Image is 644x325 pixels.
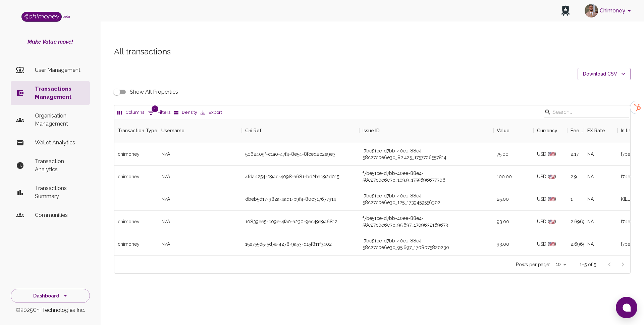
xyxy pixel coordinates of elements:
p: Organisation Management [35,112,85,128]
div: Transaction Type [114,119,158,143]
span: Show All Properties [130,88,178,96]
div: USD (🇺🇸) [534,188,567,211]
div: dbeb5d17-982a-4ad1-b9f4-80c317677914 [242,188,359,211]
div: 10 [553,260,569,269]
div: 1 [567,188,584,211]
div: USD (🇺🇸) [534,143,567,166]
p: Communities [35,211,85,219]
div: Search [544,107,629,119]
div: NA [584,188,618,211]
span: N/A [161,218,170,225]
span: beta [62,14,70,18]
p: Wallet Analytics [35,139,85,147]
div: chimoney [114,233,158,256]
p: User Management [35,66,85,74]
span: N/A [161,151,170,157]
div: Value [493,119,534,143]
div: 10839ee5-c09e-4fa0-a230-9ec49a946812 [242,211,359,233]
div: f7be51ce-d7bb-40ee-88e4-58c27c0e6e3c_125_1739459556302 [359,188,493,211]
div: Currency [537,119,557,143]
div: NA [584,143,618,166]
div: 100.00 [493,166,534,188]
p: 1–5 of 5 [580,261,596,268]
div: chimoney [114,143,158,166]
div: Issue ID [363,119,380,143]
div: NA [584,233,618,256]
div: Value [497,119,509,143]
div: 75.00 [493,143,534,166]
input: Search… [552,107,619,118]
div: USD (🇺🇸) [534,166,567,188]
div: 2.6969999999999996 [567,233,584,256]
div: 4fdab254-094c-4098-a681-bd2bad92d015 [242,166,359,188]
div: f7be51ce-d7bb-40ee-88e4-58c27c0e6e3c_109.9_1755696677308 [359,166,493,188]
p: Transactions Management [35,85,85,101]
div: 93.00 [493,233,534,256]
p: Transaction Analytics [35,157,85,174]
div: Username [158,119,242,143]
div: Issue ID [359,119,493,143]
div: USD (🇺🇸) [534,233,567,256]
div: USD (🇺🇸) [534,211,567,233]
h5: All transactions [114,46,631,57]
button: account of current user [582,2,636,19]
div: 5062409f-c1a0-47f4-8e54-8fced2c2e9e3 [242,143,359,166]
div: Fee ($) [567,119,584,143]
span: 1 [152,105,158,112]
div: 2.9 [567,166,584,188]
div: 25.00 [493,188,534,211]
button: Download CSV [578,68,631,80]
img: avatar [585,4,598,17]
div: FX Rate [584,119,618,143]
span: N/A [161,241,170,247]
div: f7be51ce-d7bb-40ee-88e4-58c27c0e6e3c_95.697_1708075820230 [359,233,493,256]
div: Chi Ref [242,119,359,143]
div: Chi Ref [245,119,262,143]
div: Fee ($) [571,119,584,143]
div: NA [584,166,618,188]
div: FX Rate [587,119,605,143]
div: NA [584,211,618,233]
button: Dashboard [11,289,90,303]
div: chimoney [114,166,158,188]
button: Show filters [146,107,172,118]
button: Export [199,107,224,118]
button: Open chat window [616,297,637,318]
div: f7be51ce-d7bb-40ee-88e4-58c27c0e6e3c_82.425_1757706557814 [359,143,493,166]
div: chimoney [114,211,158,233]
button: Density [172,107,199,118]
div: 15e755d5-5d7a-4278-9a53-d15f811f3402 [242,233,359,256]
p: Rows per page: [516,261,550,268]
button: Select columns [116,107,146,118]
div: Initiator [621,119,638,143]
div: 93.00 [493,211,534,233]
div: 2.17 [567,143,584,166]
div: Transaction Type [118,119,157,143]
span: N/A [161,196,170,202]
div: f7be51ce-d7bb-40ee-88e4-58c27c0e6e3c_95.697_1709632169673 [359,211,493,233]
div: Username [161,119,184,143]
div: 2.6969999999999996 [567,211,584,233]
img: Logo [21,12,62,22]
div: Currency [534,119,567,143]
p: Transactions Summary [35,184,85,200]
span: N/A [161,173,170,180]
